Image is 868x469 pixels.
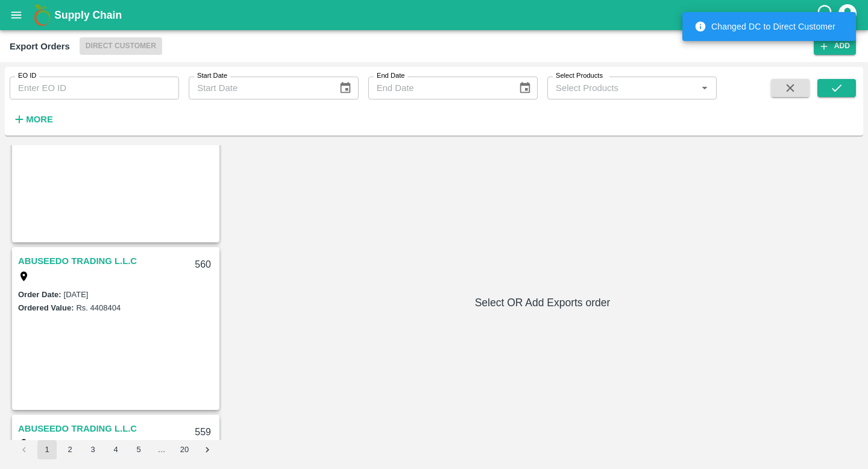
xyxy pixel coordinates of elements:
[76,303,121,312] label: Rs. 4408404
[18,71,36,81] label: EO ID
[64,290,89,299] label: [DATE]
[18,253,137,269] a: ABUSEEDO TRADING L.L.C
[197,71,227,81] label: Start Date
[60,440,80,459] button: Go to page 2
[334,77,357,99] button: Choose date
[227,294,858,311] h6: Select OR Add Exports order
[106,440,125,459] button: Go to page 4
[54,9,122,21] b: Supply Chain
[175,440,194,459] button: Go to page 20
[187,418,218,447] div: 559
[26,115,53,124] strong: More
[187,251,218,279] div: 560
[556,71,603,81] label: Select Products
[18,421,137,436] a: ABUSEEDO TRADING L.L.C
[377,71,404,81] label: End Date
[368,77,509,99] input: End Date
[816,4,837,26] div: customer-support
[37,440,57,459] button: page 1
[189,77,329,99] input: Start Date
[30,3,54,27] img: logo
[10,109,56,130] button: More
[83,440,102,459] button: Go to page 3
[694,16,835,37] div: Changed DC to Direct Customer
[514,77,536,99] button: Choose date
[697,80,712,96] button: Open
[814,37,856,55] button: Add
[551,80,693,96] input: Select Products
[2,1,30,29] button: open drawer
[18,303,74,312] label: Ordered Value:
[129,440,148,459] button: Go to page 5
[10,39,70,54] div: Export Orders
[837,2,858,28] div: account of current user
[13,440,219,459] nav: pagination navigation
[18,290,61,299] label: Order Date :
[54,7,816,24] a: Supply Chain
[10,77,179,99] input: Enter EO ID
[198,440,217,459] button: Go to next page
[152,444,171,456] div: …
